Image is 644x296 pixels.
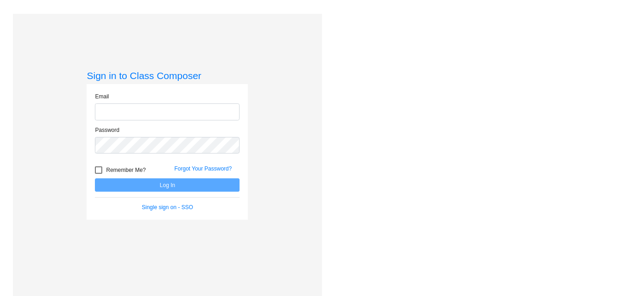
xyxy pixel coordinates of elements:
span: Remember Me? [106,165,146,176]
button: Log In [95,178,240,192]
a: Forgot Your Password? [174,165,232,172]
h3: Sign in to Class Composer [87,70,248,81]
label: Email [95,92,109,101]
label: Password [95,126,119,134]
a: Single sign on - SSO [142,204,193,211]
